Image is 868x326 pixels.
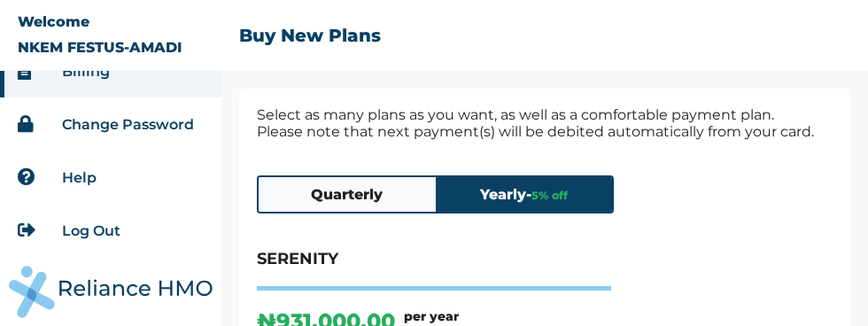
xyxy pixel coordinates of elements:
a: Change Password [62,116,194,133]
a: Help [62,169,97,186]
button: Quarterly [259,177,436,212]
h4: SERENITY [257,249,611,291]
p: Welcome [18,13,89,30]
p: NKEM FESTUS-AMADI [18,39,182,56]
span: 5 % off [531,189,568,202]
button: Yearly-5% off [436,177,613,212]
a: Billing [62,63,110,80]
p: Select as many plans as you want, as well as a comfortable payment plan. Please note that next pa... [257,106,833,140]
img: RelianceHMO's Logo [9,266,213,318]
a: Log Out [62,222,120,239]
h2: Buy New Plans [239,25,381,46]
